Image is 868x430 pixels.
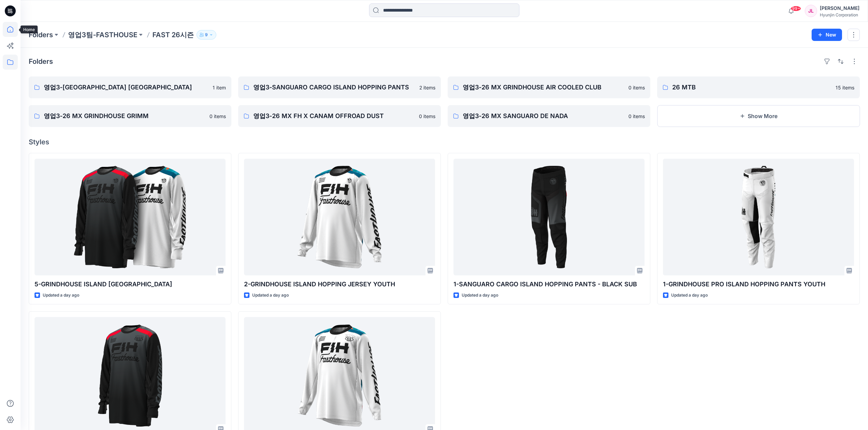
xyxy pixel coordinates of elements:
[253,111,415,121] p: 영업3-26 MX FH X CANAM OFFROAD DUST
[448,76,650,98] a: 영업3-26 MX GRINDHOUSE AIR COOLED CLUB0 items
[820,12,859,17] div: Hyunjin Corporation
[663,279,854,289] p: 1-GRINDHOUSE PRO ISLAND HOPPING PANTS YOUTH
[44,83,208,92] p: 영업3-[GEOGRAPHIC_DATA] [GEOGRAPHIC_DATA]
[205,31,208,39] p: 9
[68,30,137,40] a: 영업3팀-FASTHOUSE
[244,279,435,289] p: 2-GRINDHOUSE ISLAND HOPPING JERSEY YOUTH
[628,113,645,120] p: 0 items
[791,6,801,11] span: 99+
[43,292,79,299] p: Updated a day ago
[448,105,650,127] a: 영업3-26 MX SANGUARO DE NADA0 items
[29,57,53,66] h4: Folders
[628,84,645,91] p: 0 items
[453,279,645,289] p: 1-SANGUARO CARGO ISLAND HOPPING PANTS - BLACK SUB
[462,292,498,299] p: Updated a day ago
[252,292,289,299] p: Updated a day ago
[152,30,194,40] p: FAST 26시즌
[29,76,231,98] a: 영업3-[GEOGRAPHIC_DATA] [GEOGRAPHIC_DATA]1 item
[29,138,860,146] h4: Styles
[35,279,226,289] p: 5-GRINDHOUSE ISLAND [GEOGRAPHIC_DATA]
[657,76,860,98] a: 26 MTB15 items
[419,84,435,91] p: 2 items
[419,113,435,120] p: 0 items
[29,30,53,40] a: Folders
[463,83,624,92] p: 영업3-26 MX GRINDHOUSE AIR COOLED CLUB
[238,76,441,98] a: 영업3-SANGUARO CARGO ISLAND HOPPING PANTS2 items
[213,84,226,91] p: 1 item
[657,105,860,127] button: Show More
[44,111,205,121] p: 영업3-26 MX GRINDHOUSE GRIMM
[244,159,435,275] a: 2-GRINDHOUSE ISLAND HOPPING JERSEY YOUTH
[35,159,226,275] a: 5-GRINDHOUSE ISLAND HOPPING JERSEY
[812,29,842,41] button: New
[463,111,624,121] p: 영업3-26 MX SANGUARO DE NADA
[453,159,645,275] a: 1-SANGUARO CARGO ISLAND HOPPING PANTS - BLACK SUB
[253,83,415,92] p: 영업3-SANGUARO CARGO ISLAND HOPPING PANTS
[29,105,231,127] a: 영업3-26 MX GRINDHOUSE GRIMM0 items
[805,5,817,17] div: JL
[238,105,441,127] a: 영업3-26 MX FH X CANAM OFFROAD DUST0 items
[663,159,854,275] a: 1-GRINDHOUSE PRO ISLAND HOPPING PANTS YOUTH
[672,83,831,92] p: 26 MTB
[671,292,708,299] p: Updated a day ago
[209,113,226,120] p: 0 items
[820,4,859,12] div: [PERSON_NAME]
[836,84,854,91] p: 15 items
[196,30,216,40] button: 9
